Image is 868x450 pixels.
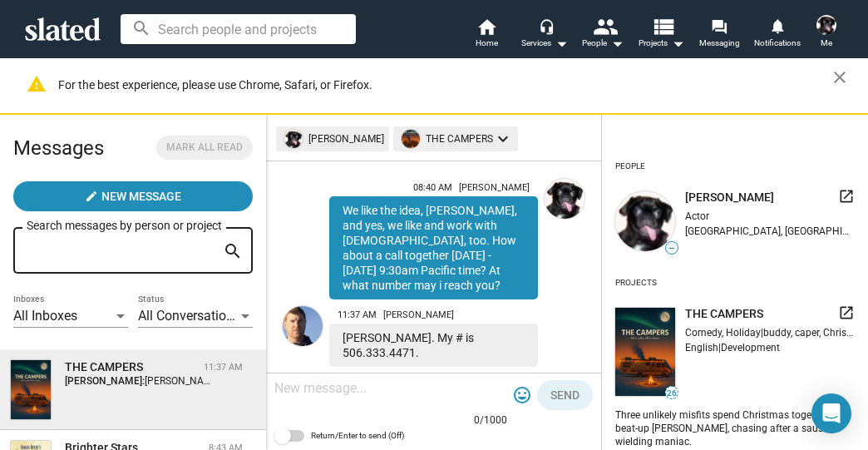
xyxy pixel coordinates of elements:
[457,17,515,53] a: Home
[651,14,675,38] mat-icon: view_list
[283,306,323,346] img: Joel Cousins
[166,139,243,156] span: Mark all read
[383,309,454,320] span: [PERSON_NAME]
[685,306,763,322] span: THE CAMPERS
[666,388,678,398] span: 26
[13,128,104,168] h2: Messages
[13,308,77,324] span: All Inboxes
[685,327,761,339] span: Comedy, Holiday
[718,342,721,354] span: |
[632,17,690,53] button: Projects
[512,385,532,405] mat-icon: tag_faces
[402,130,420,148] img: undefined
[223,239,243,265] mat-icon: search
[493,129,513,149] mat-icon: keyboard_arrow_down
[593,14,617,38] mat-icon: people
[329,324,538,367] div: [PERSON_NAME]. My # is 506.333.4471.
[666,244,678,253] span: —
[65,375,145,387] strong: [PERSON_NAME]:
[639,33,684,53] span: Projects
[13,181,253,211] button: New Message
[668,33,688,53] mat-icon: arrow_drop_down
[459,182,530,193] span: [PERSON_NAME]
[338,309,377,320] span: 11:37 AM
[838,188,855,205] mat-icon: launch
[515,17,574,53] button: Services
[574,17,632,53] button: People
[550,380,579,410] span: Send
[413,182,452,193] span: 08:40 AM
[607,33,627,53] mat-icon: arrow_drop_down
[474,414,507,428] mat-hint: 0/1000
[551,33,571,53] mat-icon: arrow_drop_down
[769,17,785,33] mat-icon: notifications
[393,126,518,151] mat-chip: THE CAMPERS
[685,190,774,205] span: [PERSON_NAME]
[27,74,47,94] mat-icon: warning
[615,271,657,294] div: Projects
[204,362,243,373] time: 11:37 AM
[145,375,325,387] span: [PERSON_NAME]. My # is 506.333.4471.
[690,17,748,53] a: Messaging
[101,181,181,211] span: New Message
[806,12,846,55] button: Sharon BruneauMe
[121,14,356,44] input: Search people and projects
[11,360,51,419] img: THE CAMPERS
[329,196,538,299] div: We like the idea, [PERSON_NAME], and yes, we like and work with [DEMOGRAPHIC_DATA], too. How abou...
[615,406,855,449] div: Three unlikely misfits spend Christmas together in a beat-up [PERSON_NAME], chasing after a sausa...
[476,17,496,37] mat-icon: home
[521,33,568,53] div: Services
[58,74,833,96] div: For the best experience, please use Chrome, Safari, or Firefox.
[537,380,593,410] button: Send
[754,33,801,53] span: Notifications
[156,136,253,160] button: Mark all read
[311,426,404,446] span: Return/Enter to send (Off)
[476,33,498,53] span: Home
[582,33,624,53] div: People
[721,342,780,354] span: Development
[541,176,588,303] a: Sharon Bruneau
[761,327,763,339] span: |
[279,303,326,370] a: Joel Cousins
[85,190,98,203] mat-icon: create
[685,342,718,354] span: English
[811,393,851,433] div: Open Intercom Messenger
[539,18,554,33] mat-icon: headset_mic
[685,225,855,237] div: [GEOGRAPHIC_DATA], [GEOGRAPHIC_DATA], [GEOGRAPHIC_DATA]
[711,18,727,34] mat-icon: forum
[699,33,740,53] span: Messaging
[830,67,850,87] mat-icon: close
[816,15,836,35] img: Sharon Bruneau
[685,210,855,222] div: Actor
[615,308,675,397] img: undefined
[65,359,197,375] div: THE CAMPERS
[838,304,855,321] mat-icon: launch
[821,33,832,53] span: Me
[748,17,806,53] a: Notifications
[615,155,645,178] div: People
[138,308,240,324] span: All Conversations
[615,191,675,251] img: undefined
[545,179,584,219] img: Sharon Bruneau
